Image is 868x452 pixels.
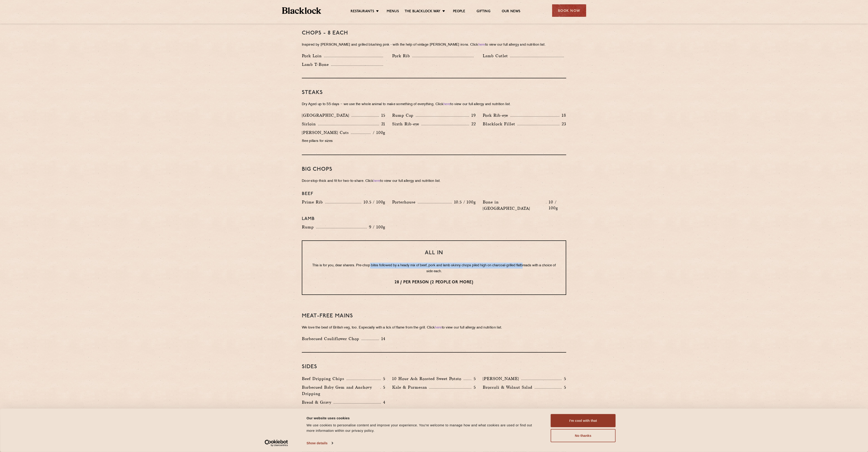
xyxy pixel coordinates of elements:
p: [PERSON_NAME] [483,375,521,382]
p: 5 [562,376,566,382]
a: Our News [502,9,521,14]
p: 14 [379,336,386,342]
p: See pillars for sizes [302,138,385,144]
div: Our website uses cookies [307,415,541,421]
a: People [453,9,465,14]
p: Rump Cap [392,112,416,119]
a: Menus [387,9,399,14]
p: Pork Loin [302,53,324,59]
a: here [373,179,380,183]
p: 4 [381,399,385,405]
p: Inspired by [PERSON_NAME] and grilled blushing pink - with the help of vintage [PERSON_NAME] iron... [302,42,566,48]
h4: Lamb [302,216,566,222]
p: Sixth Rib-eye [392,121,421,127]
p: Pork Rib-eye [483,112,510,119]
p: We love the best of British veg, too. Especially with a lick of flame from the grill. Click to vi... [302,325,566,331]
p: This is for you, dear sharers. Pre-chop bites followed by a heady mix of beef, pork and lamb skin... [311,263,557,274]
img: BL_Textured_Logo-footer-cropped.svg [282,7,321,14]
p: 10 Hour Ash Roasted Sweet Potato [392,375,464,382]
a: here [435,326,442,329]
p: 5 [471,376,476,382]
p: 21 [379,121,386,127]
p: Lamb T-Bone [302,61,331,68]
p: Rump [302,224,316,230]
a: Usercentrics Cookiebot - opens in a new window [256,440,296,447]
div: Book Now [552,4,586,17]
a: Restaurants [351,9,374,14]
p: [GEOGRAPHIC_DATA] [302,112,352,119]
h3: Sides [302,364,566,370]
p: 28 / per person (2 people or more) [311,279,557,285]
p: Porterhouse [392,199,418,205]
a: Gifting [477,9,490,14]
p: 10.5 / 100g [361,199,385,205]
p: 5 [381,384,385,390]
p: 22 [469,121,476,127]
p: 19 [469,112,476,118]
p: Broccoli & Walnut Salad [483,384,535,390]
p: 23 [559,121,566,127]
p: Barbecued Baby Gem and Anchovy Dripping [302,384,380,397]
p: Kale & Parmesan [392,384,429,390]
p: Prime Rib [302,199,325,205]
p: Bread & Gravy [302,399,334,405]
p: 5 [471,384,476,390]
p: 18 [559,112,566,118]
p: Pork Rib [392,53,412,59]
p: 15 [379,112,386,118]
p: Sirloin [302,121,318,127]
p: Door-stop-thick and fit for two-to-share. Click to view our full allergy and nutrition list. [302,178,566,184]
h3: Steaks [302,90,566,96]
h4: Beef [302,191,566,197]
p: [PERSON_NAME] Cuts [302,129,351,136]
p: Dry Aged up to 55 days − we use the whole animal to make something of everything. Click to view o... [302,101,566,108]
p: / 100g [371,130,385,136]
p: Blacklock Fillet [483,121,517,127]
button: I'm cool with that [551,414,616,427]
p: 10.5 / 100g [452,199,476,205]
a: Show details [307,440,333,447]
p: 9 / 100g [367,224,386,230]
p: 5 [381,376,385,382]
p: Beef Dripping Chips [302,375,347,382]
a: here [443,103,450,106]
h3: Big Chops [302,166,566,172]
a: The Blacklock Way [405,9,440,14]
p: 5 [562,384,566,390]
p: Barbecued Cauliflower Chop [302,336,361,342]
p: 10 / 100g [546,199,566,211]
p: Lamb Cutlet [483,53,510,59]
h3: All In [311,250,557,256]
h3: Meat-Free mains [302,313,566,319]
h3: Chops - 8 each [302,30,566,36]
button: No thanks [551,429,616,442]
div: We use cookies to personalise content and improve your experience. You're welcome to manage how a... [307,422,541,433]
p: Bone in [GEOGRAPHIC_DATA] [483,199,546,212]
a: here [478,43,485,47]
